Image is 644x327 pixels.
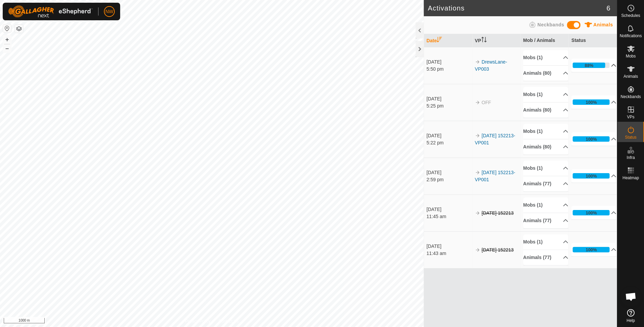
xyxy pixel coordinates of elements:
[585,136,597,142] div: 100%
[475,247,480,253] img: arrow
[3,36,11,44] button: +
[620,34,642,38] span: Notifications
[3,24,11,32] button: Reset Map
[472,34,520,47] th: VP
[585,173,597,179] div: 100%
[475,59,507,72] a: DrewsLane-VP003
[585,210,597,216] div: 100%
[523,213,568,228] p-accordion-header: Animals (77)
[523,66,568,81] p-accordion-header: Animals (80)
[569,34,617,47] th: Status
[185,318,210,324] a: Privacy Policy
[426,213,471,220] div: 11:45 am
[475,170,515,182] a: [DATE] 152213-VP001
[520,34,569,47] th: Mob / Animals
[585,247,597,253] div: 100%
[475,133,515,145] a: [DATE] 152213-VP001
[426,59,471,66] div: [DATE]
[426,206,471,213] div: [DATE]
[571,95,616,109] p-accordion-header: 100%
[475,100,480,105] img: arrow
[537,22,564,27] span: Neckbands
[593,22,613,27] span: Animals
[426,243,471,250] div: [DATE]
[627,115,634,119] span: VPs
[626,156,635,160] span: Infra
[15,25,23,33] button: Map Layers
[424,34,472,47] th: Date
[623,74,638,78] span: Animals
[105,8,113,15] span: NW
[573,63,609,68] div: 88%
[426,176,471,183] div: 2:59 pm
[475,133,480,138] img: arrow
[626,54,636,58] span: Mobs
[621,14,640,18] span: Schedules
[475,210,480,216] img: arrow
[523,250,568,265] p-accordion-header: Animals (77)
[621,286,641,307] a: Open chat
[426,102,471,110] div: 5:25 pm
[625,135,636,139] span: Status
[571,243,616,256] p-accordion-header: 100%
[426,250,471,257] div: 11:43 am
[571,59,616,72] p-accordion-header: 88%
[426,139,471,146] div: 5:22 pm
[622,176,639,180] span: Heatmap
[523,124,568,139] p-accordion-header: Mobs (1)
[475,59,480,65] img: arrow
[523,197,568,213] p-accordion-header: Mobs (1)
[523,234,568,250] p-accordion-header: Mobs (1)
[573,99,609,105] div: 100%
[571,169,616,183] p-accordion-header: 100%
[573,247,609,252] div: 100%
[620,95,641,99] span: Neckbands
[523,50,568,65] p-accordion-header: Mobs (1)
[426,95,471,102] div: [DATE]
[426,132,471,139] div: [DATE]
[523,176,568,191] p-accordion-header: Animals (77)
[523,102,568,118] p-accordion-header: Animals (80)
[584,62,593,69] div: 88%
[428,4,606,12] h2: Activations
[571,132,616,146] p-accordion-header: 100%
[523,161,568,176] p-accordion-header: Mobs (1)
[426,169,471,176] div: [DATE]
[482,247,514,253] s: [DATE] 152213
[481,38,487,43] p-sorticon: Activate to sort
[606,3,610,13] span: 6
[573,210,609,215] div: 100%
[426,66,471,73] div: 5:50 pm
[482,100,491,105] span: OFF
[523,87,568,102] p-accordion-header: Mobs (1)
[8,5,93,18] img: Gallagher Logo
[475,170,480,175] img: arrow
[626,319,635,323] span: Help
[523,139,568,155] p-accordion-header: Animals (80)
[617,306,644,325] a: Help
[571,206,616,219] p-accordion-header: 100%
[3,44,11,52] button: –
[573,173,609,179] div: 100%
[437,38,442,43] p-sorticon: Activate to sort
[219,318,239,324] a: Contact Us
[585,99,597,106] div: 100%
[482,210,514,216] s: [DATE] 152213
[573,136,609,142] div: 100%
